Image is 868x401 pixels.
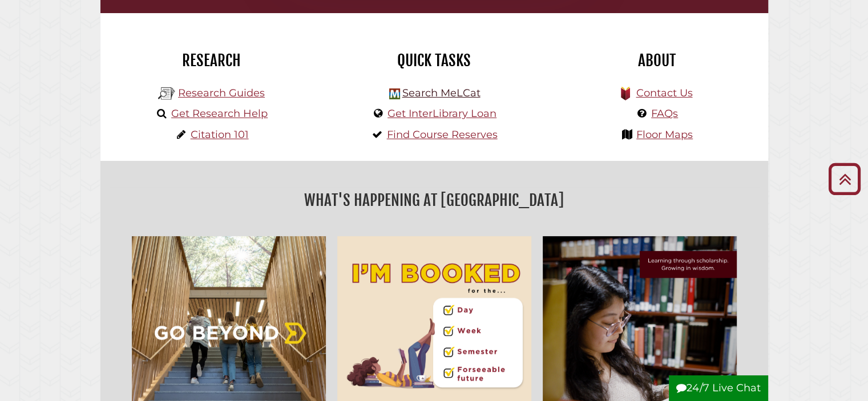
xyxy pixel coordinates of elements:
[387,128,498,141] a: Find Course Reserves
[109,187,760,213] h2: What's Happening at [GEOGRAPHIC_DATA]
[636,128,693,141] a: Floor Maps
[636,87,692,99] a: Contact Us
[554,51,760,70] h2: About
[389,88,400,99] img: Hekman Library Logo
[332,51,537,70] h2: Quick Tasks
[402,87,480,99] a: Search MeLCat
[191,128,249,141] a: Citation 101
[651,107,678,120] a: FAQs
[158,85,175,102] img: Hekman Library Logo
[178,87,265,99] a: Research Guides
[387,107,496,120] a: Get InterLibrary Loan
[824,169,865,188] a: Back to Top
[171,107,268,120] a: Get Research Help
[109,51,314,70] h2: Research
